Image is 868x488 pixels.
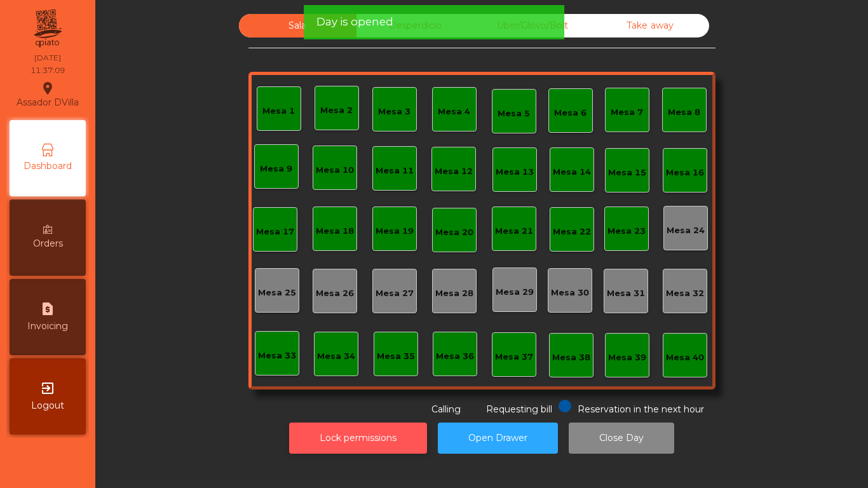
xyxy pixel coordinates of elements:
[435,165,473,178] div: Mesa 12
[435,226,473,239] div: Mesa 20
[607,225,646,238] div: Mesa 23
[608,166,646,179] div: Mesa 15
[258,349,296,362] div: Mesa 33
[666,166,704,179] div: Mesa 16
[495,351,533,363] div: Mesa 37
[256,226,294,238] div: Mesa 17
[40,381,55,396] i: exit_to_app
[316,225,354,238] div: Mesa 18
[40,81,55,96] i: location_on
[31,65,65,76] div: 11:37:09
[667,224,705,237] div: Mesa 24
[320,104,353,117] div: Mesa 2
[40,301,55,316] i: request_page
[34,52,61,64] div: [DATE]
[378,105,410,118] div: Mesa 3
[32,6,63,51] img: qpiato
[436,350,474,363] div: Mesa 36
[551,287,589,299] div: Mesa 30
[438,105,470,118] div: Mesa 4
[289,423,427,454] button: Lock permissions
[377,350,415,363] div: Mesa 35
[376,287,414,300] div: Mesa 27
[554,107,587,119] div: Mesa 6
[33,237,63,250] span: Orders
[435,287,473,300] div: Mesa 28
[495,225,533,238] div: Mesa 21
[486,403,552,415] span: Requesting bill
[553,226,591,238] div: Mesa 22
[607,287,645,300] div: Mesa 31
[31,399,64,412] span: Logout
[17,79,79,111] div: Assador DVilla
[376,165,414,177] div: Mesa 11
[553,166,591,179] div: Mesa 14
[431,403,461,415] span: Calling
[376,225,414,238] div: Mesa 19
[496,286,534,299] div: Mesa 29
[438,423,558,454] button: Open Drawer
[316,14,393,30] span: Day is opened
[239,14,356,37] div: Sala
[260,163,292,175] div: Mesa 9
[316,287,354,300] div: Mesa 26
[592,14,709,37] div: Take away
[611,106,643,119] div: Mesa 7
[608,351,646,364] div: Mesa 39
[578,403,704,415] span: Reservation in the next hour
[666,351,704,364] div: Mesa 40
[552,351,590,364] div: Mesa 38
[666,287,704,300] div: Mesa 32
[262,105,295,118] div: Mesa 1
[498,107,530,120] div: Mesa 5
[317,350,355,363] div: Mesa 34
[316,164,354,177] div: Mesa 10
[569,423,674,454] button: Close Day
[27,320,68,333] span: Invoicing
[24,159,72,173] span: Dashboard
[496,166,534,179] div: Mesa 13
[258,287,296,299] div: Mesa 25
[668,106,700,119] div: Mesa 8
